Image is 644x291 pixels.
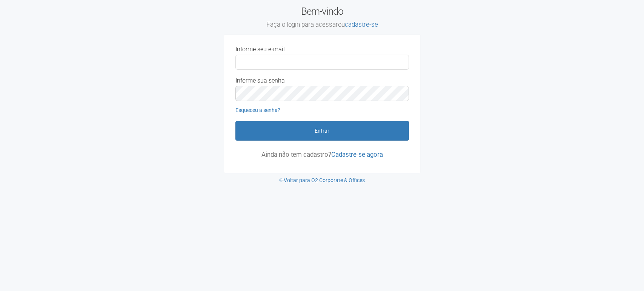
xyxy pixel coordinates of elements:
h2: Bem-vindo [224,6,420,29]
a: Esqueceu a senha? [235,107,280,113]
label: Informe seu e-mail [235,46,285,53]
a: Voltar para O2 Corporate & Offices [279,177,365,183]
a: Cadastre-se agora [331,151,383,158]
a: cadastre-se [345,21,378,28]
p: Ainda não tem cadastro? [235,151,409,158]
span: ou [338,21,378,28]
small: Faça o login para acessar [224,21,420,29]
button: Entrar [235,121,409,141]
label: Informe sua senha [235,77,285,84]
